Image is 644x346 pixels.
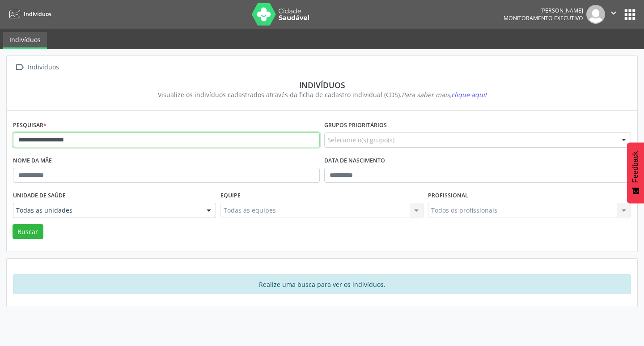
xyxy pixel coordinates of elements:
[324,119,387,132] label: Grupos prioritários
[428,189,468,203] label: Profissional
[13,224,43,239] button: Buscar
[631,151,640,183] span: Feedback
[609,8,619,18] i: 
[327,135,394,145] span: Selecione o(s) grupo(s)
[627,142,644,203] button: Feedback - Mostrar pesquisa
[13,274,631,294] div: Realize uma busca para ver os indivíduos.
[504,7,583,14] div: [PERSON_NAME]
[19,80,625,90] div: Indivíduos
[13,61,60,74] a:  Indivíduos
[13,61,26,74] i: 
[622,7,638,22] button: apps
[605,5,622,24] button: 
[3,32,47,49] a: Indivíduos
[19,90,625,99] div: Visualize os indivíduos cadastrados através da ficha de cadastro individual (CDS).
[13,154,52,168] label: Nome da mãe
[13,189,66,203] label: Unidade de saúde
[324,154,385,168] label: Data de nascimento
[13,119,47,132] label: Pesquisar
[451,90,487,99] span: clique aqui!
[6,7,51,21] a: Indivíduos
[586,5,605,24] img: img
[402,90,487,99] i: Para saber mais,
[16,206,198,215] span: Todas as unidades
[504,14,583,22] span: Monitoramento Executivo
[220,189,241,203] label: Equipe
[24,10,51,18] span: Indivíduos
[26,61,60,74] div: Indivíduos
